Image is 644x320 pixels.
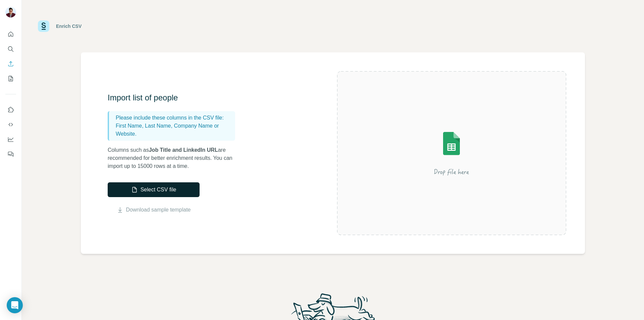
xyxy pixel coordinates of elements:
[38,20,49,32] img: Surfe Logo
[5,28,16,40] button: Quick start
[108,206,200,214] button: Download sample template
[56,23,82,30] div: Enrich CSV
[5,119,16,131] button: Use Surfe API
[116,114,232,122] p: Please include these columns in the CSV file:
[7,297,23,313] div: Open Intercom Messenger
[5,43,16,55] button: Search
[5,104,16,116] button: Use Surfe on LinkedIn
[5,58,16,70] button: Enrich CSV
[108,146,242,170] p: Columns such as are recommended for better enrichment results. You can import up to 15000 rows at...
[5,7,16,17] img: Avatar
[126,206,191,214] a: Download sample template
[108,182,200,197] button: Select CSV file
[5,73,16,85] button: My lists
[391,113,512,193] img: Surfe Illustration - Drop file here or select below
[5,133,16,145] button: Dashboard
[149,147,218,153] span: Job Title and LinkedIn URL
[116,122,232,138] p: First Name, Last Name, Company Name or Website.
[5,148,16,160] button: Feedback
[108,92,242,103] h3: Import list of people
